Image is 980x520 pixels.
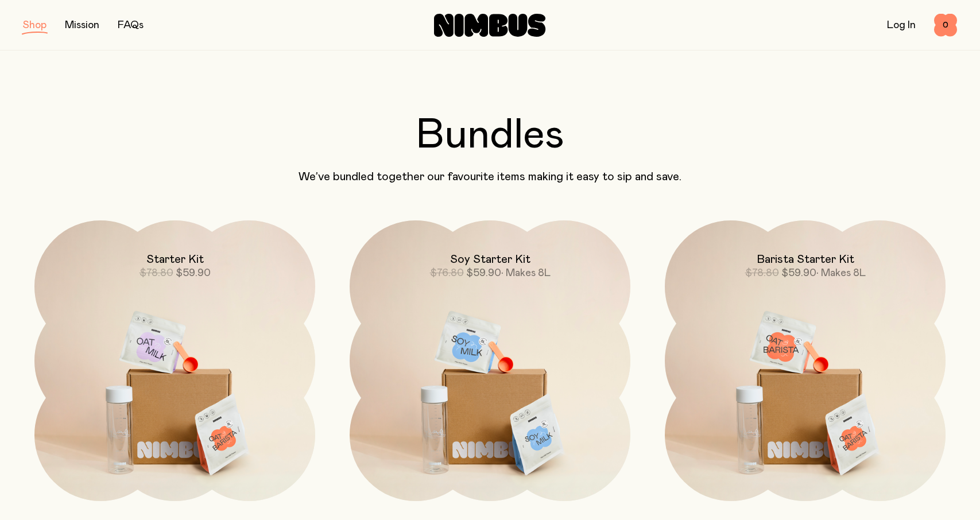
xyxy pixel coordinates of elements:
[450,253,530,266] h2: Soy Starter Kit
[140,268,173,278] span: $78.80
[757,253,854,266] h2: Barista Starter Kit
[23,170,957,184] p: We’ve bundled together our favourite items making it easy to sip and save.
[350,220,630,501] a: Soy Starter Kit$76.80$59.90• Makes 8L
[745,268,779,278] span: $78.80
[34,220,315,501] a: Starter Kit$78.80$59.90
[501,268,551,278] span: • Makes 8L
[118,20,144,30] a: FAQs
[23,115,957,156] h2: Bundles
[665,220,946,501] a: Barista Starter Kit$78.80$59.90• Makes 8L
[146,253,204,266] h2: Starter Kit
[934,14,957,37] button: 0
[781,268,816,278] span: $59.90
[466,268,501,278] span: $59.90
[430,268,464,278] span: $76.80
[887,20,916,30] a: Log In
[65,20,99,30] a: Mission
[176,268,211,278] span: $59.90
[816,268,866,278] span: • Makes 8L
